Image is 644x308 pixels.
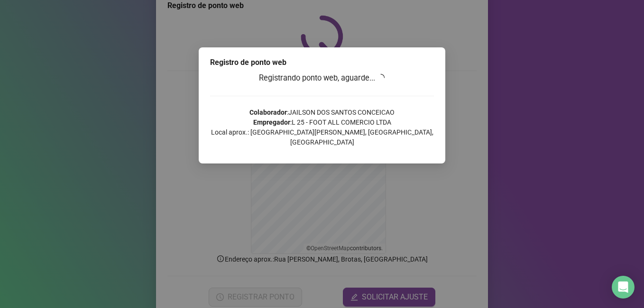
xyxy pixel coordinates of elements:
[210,72,434,84] h3: Registrando ponto web, aguarde...
[612,276,635,299] div: Open Intercom Messenger
[249,109,287,116] strong: Colaborador
[210,57,434,68] div: Registro de ponto web
[253,118,290,126] strong: Empregador
[377,73,386,82] span: loading
[210,108,434,147] p: : JAILSON DOS SANTOS CONCEICAO : L 25 - FOOT ALL COMERCIO LTDA Local aprox.: [GEOGRAPHIC_DATA][PE...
